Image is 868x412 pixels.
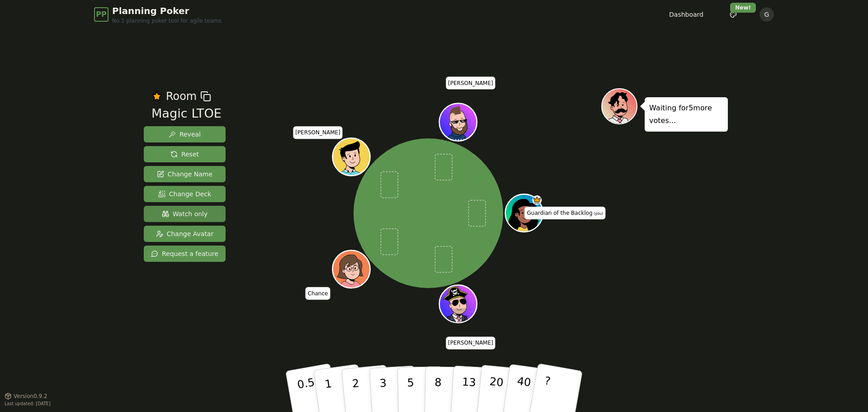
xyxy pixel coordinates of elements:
[506,195,542,231] button: Click to change your avatar
[669,10,703,19] a: Dashboard
[162,209,208,218] span: Watch only
[14,393,47,400] span: Version 0.9.2
[170,150,199,159] span: Reset
[593,212,604,216] span: (you)
[524,207,605,219] span: Click to change your name
[151,249,218,258] span: Request a feature
[151,88,162,104] button: Remove as favourite
[144,226,226,242] button: Change Avatar
[144,246,226,262] button: Request a feature
[156,229,214,238] span: Change Avatar
[649,102,723,127] p: Waiting for 5 more votes...
[157,170,212,179] span: Change Name
[293,127,343,139] span: Click to change your name
[144,186,226,202] button: Change Deck
[94,5,222,24] a: PPPlanning PokerNo.1 planning poker tool for agile teams
[144,166,226,182] button: Change Name
[5,401,51,406] span: Last updated: [DATE]
[112,17,222,24] span: No.1 planning poker tool for agile teams
[144,146,226,162] button: Reset
[158,189,211,199] span: Change Deck
[306,287,330,300] span: Click to change your name
[759,7,774,22] button: G
[151,104,222,123] div: Magic LTOE
[532,195,542,205] span: Guardian of the Backlog is the host
[446,77,495,90] span: Click to change your name
[112,5,222,17] span: Planning Poker
[730,3,756,13] div: New!
[166,88,197,104] span: Room
[446,337,495,350] span: Click to change your name
[725,6,741,23] button: New!
[144,206,226,222] button: Watch only
[96,9,106,20] span: PP
[5,393,47,400] button: Version0.9.2
[144,126,226,142] button: Reveal
[169,130,201,139] span: Reveal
